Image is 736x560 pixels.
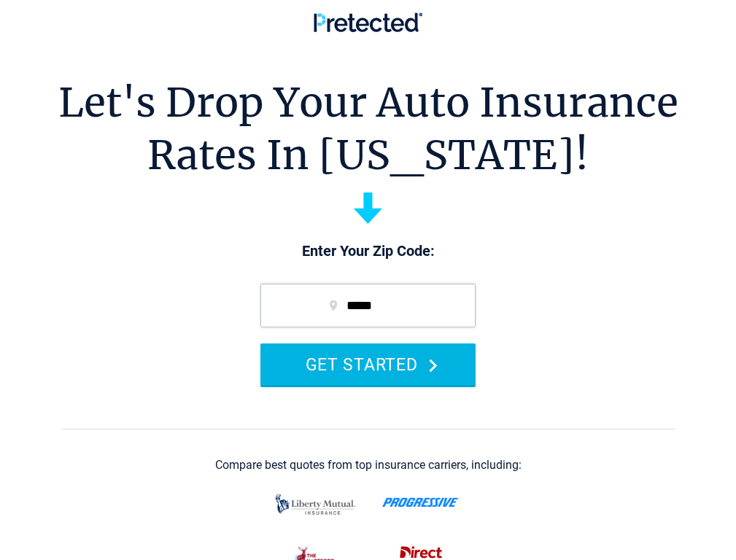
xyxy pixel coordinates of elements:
[246,241,490,262] p: Enter Your Zip Code:
[271,487,360,522] img: liberty
[260,284,476,327] input: zip code
[382,497,460,507] img: progressive
[314,12,422,32] img: Pretected Logo
[215,459,522,472] div: Compare best quotes from top insurance carriers, including:
[260,343,476,385] button: GET STARTED
[58,77,678,182] h1: Let's Drop Your Auto Insurance Rates In [US_STATE]!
